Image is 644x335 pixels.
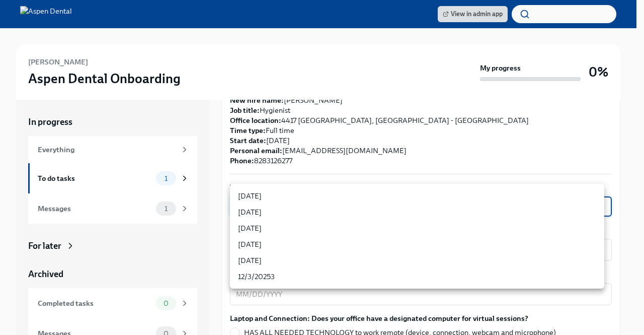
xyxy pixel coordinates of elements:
[230,204,604,220] li: [DATE]
[230,252,604,269] li: [DATE]
[230,220,604,236] li: [DATE]
[230,236,604,252] li: [DATE]
[230,188,604,204] li: [DATE]
[230,269,604,285] li: 12/3/20253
